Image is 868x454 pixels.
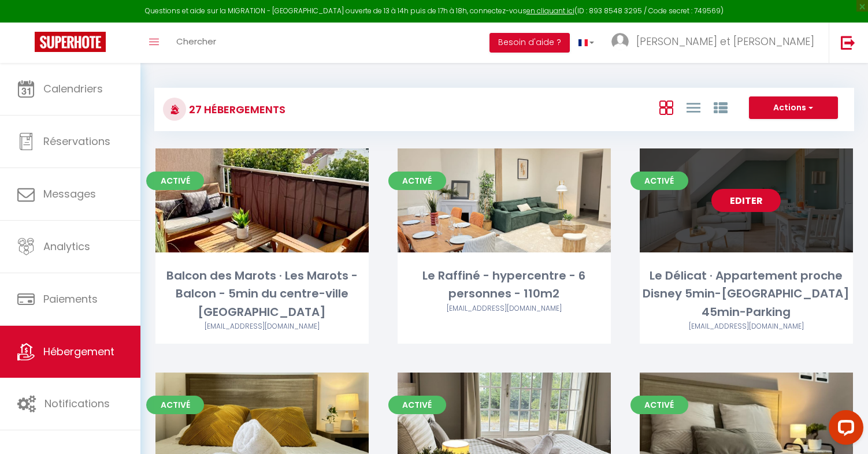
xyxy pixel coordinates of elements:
a: en cliquant ici [526,6,574,16]
a: Chercher [168,23,225,63]
a: Editer [711,189,781,212]
span: Activé [388,396,446,414]
a: Vue en Box [659,98,673,117]
span: Paiements [43,292,98,306]
img: Super Booking [35,32,106,52]
button: Actions [749,96,838,120]
span: Messages [43,187,96,201]
a: Editer [227,189,296,212]
iframe: LiveChat chat widget [819,405,868,454]
div: Le Délicat · Appartement proche Disney 5min-[GEOGRAPHIC_DATA] 45min-Parking [640,267,853,321]
div: Airbnb [155,321,369,332]
span: Activé [146,396,204,414]
span: Activé [146,172,204,190]
div: Balcon des Marots · Les Marots - Balcon - 5min du centre-ville [GEOGRAPHIC_DATA] [155,267,369,321]
a: ... [PERSON_NAME] et [PERSON_NAME] [603,23,829,63]
span: Notifications [44,396,110,411]
span: Activé [630,172,688,190]
span: Réservations [43,134,110,148]
span: Analytics [43,239,90,254]
a: Editer [227,413,296,436]
div: Airbnb [398,303,611,314]
a: Vue en Liste [687,98,700,117]
span: [PERSON_NAME] et [PERSON_NAME] [636,34,814,49]
span: Chercher [176,35,216,47]
div: Le Raffiné - hypercentre - 6 personnes - 110m2 [398,267,611,303]
span: Activé [630,396,688,414]
div: Airbnb [640,321,853,332]
a: Editer [469,189,539,212]
h3: 27 Hébergements [186,96,285,122]
button: Besoin d'aide ? [489,33,570,53]
a: Vue par Groupe [714,98,728,117]
img: ... [611,33,629,50]
span: Calendriers [43,81,103,96]
span: Hébergement [43,344,114,359]
img: logout [841,35,855,50]
a: Editer [711,413,781,436]
a: Editer [469,413,539,436]
span: Activé [388,172,446,190]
